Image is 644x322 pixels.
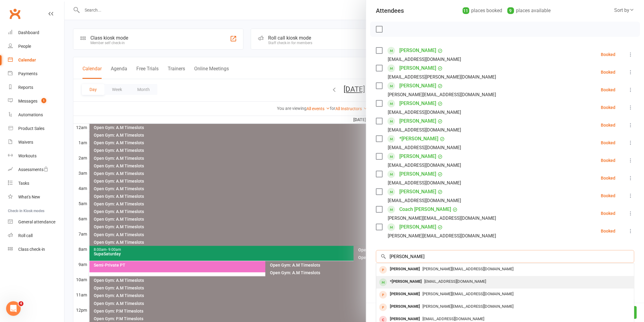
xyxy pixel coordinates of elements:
[18,219,55,224] div: General attendance
[18,140,33,145] div: Waivers
[601,158,615,163] div: Booked
[8,149,64,163] a: Workouts
[8,229,64,243] a: Roll call
[8,135,64,149] a: Waivers
[601,211,615,215] div: Booked
[8,94,64,108] a: Messages 1
[388,232,496,240] div: [PERSON_NAME][EMAIL_ADDRESS][DOMAIN_NAME]
[463,7,469,14] div: 11
[379,266,387,274] div: prospect
[601,105,615,110] div: Booked
[601,123,615,127] div: Booked
[8,53,64,67] a: Calendar
[399,46,436,55] a: [PERSON_NAME]
[387,302,422,311] div: [PERSON_NAME]
[387,290,422,299] div: [PERSON_NAME]
[388,108,461,116] div: [EMAIL_ADDRESS][DOMAIN_NAME]
[8,243,64,256] a: Class kiosk mode
[7,6,23,21] a: Clubworx
[422,304,513,309] span: [PERSON_NAME][EMAIL_ADDRESS][DOMAIN_NAME]
[18,167,48,172] div: Assessments
[388,91,496,99] div: [PERSON_NAME][EMAIL_ADDRESS][DOMAIN_NAME]
[8,26,64,40] a: Dashboard
[18,71,37,76] div: Payments
[388,144,461,152] div: [EMAIL_ADDRESS][DOMAIN_NAME]
[376,250,634,263] input: Search to add attendees
[399,169,436,179] a: [PERSON_NAME]
[422,317,484,321] span: [EMAIL_ADDRESS][DOMAIN_NAME]
[388,126,461,134] div: [EMAIL_ADDRESS][DOMAIN_NAME]
[388,197,461,205] div: [EMAIL_ADDRESS][DOMAIN_NAME]
[388,55,461,63] div: [EMAIL_ADDRESS][DOMAIN_NAME]
[18,126,44,131] div: Product Sales
[8,40,64,53] a: People
[399,187,436,197] a: [PERSON_NAME]
[8,190,64,204] a: What's New
[8,163,64,177] a: Assessments
[41,98,46,103] span: 1
[422,292,513,296] span: [PERSON_NAME][EMAIL_ADDRESS][DOMAIN_NAME]
[379,291,387,299] div: prospect
[388,161,461,169] div: [EMAIL_ADDRESS][DOMAIN_NAME]
[388,214,496,222] div: [PERSON_NAME][EMAIL_ADDRESS][DOMAIN_NAME]
[18,99,37,103] div: Messages
[601,141,615,145] div: Booked
[601,52,615,57] div: Booked
[18,233,33,238] div: Roll call
[399,116,436,126] a: [PERSON_NAME]
[19,301,23,306] span: 4
[18,44,31,49] div: People
[8,81,64,94] a: Reports
[387,277,424,286] div: *[PERSON_NAME]
[399,81,436,91] a: [PERSON_NAME]
[388,73,496,81] div: [EMAIL_ADDRESS][PERSON_NAME][DOMAIN_NAME]
[601,70,615,74] div: Booked
[601,194,615,198] div: Booked
[399,222,436,232] a: [PERSON_NAME]
[463,6,502,15] div: places booked
[6,301,21,316] iframe: Intercom live chat
[399,205,451,214] a: Coach [PERSON_NAME]
[399,134,438,144] a: *[PERSON_NAME]
[379,303,387,311] div: prospect
[18,30,39,35] div: Dashboard
[601,176,615,180] div: Booked
[18,153,37,158] div: Workouts
[399,152,436,161] a: [PERSON_NAME]
[18,58,36,62] div: Calendar
[601,229,615,233] div: Booked
[8,122,64,135] a: Product Sales
[8,67,64,81] a: Payments
[601,88,615,92] div: Booked
[18,194,40,199] div: What's New
[387,265,422,274] div: [PERSON_NAME]
[507,6,551,15] div: places available
[8,177,64,190] a: Tasks
[614,6,634,14] div: Sort by
[507,7,514,14] div: 9
[8,215,64,229] a: General attendance kiosk mode
[8,108,64,122] a: Automations
[18,181,29,186] div: Tasks
[399,63,436,73] a: [PERSON_NAME]
[424,279,486,284] span: [EMAIL_ADDRESS][DOMAIN_NAME]
[18,85,33,90] div: Reports
[399,99,436,108] a: [PERSON_NAME]
[388,179,461,187] div: [EMAIL_ADDRESS][DOMAIN_NAME]
[18,112,43,117] div: Automations
[379,278,387,286] div: member
[422,267,513,271] span: [PERSON_NAME][EMAIL_ADDRESS][DOMAIN_NAME]
[376,6,404,15] div: Attendees
[18,247,45,252] div: Class check-in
